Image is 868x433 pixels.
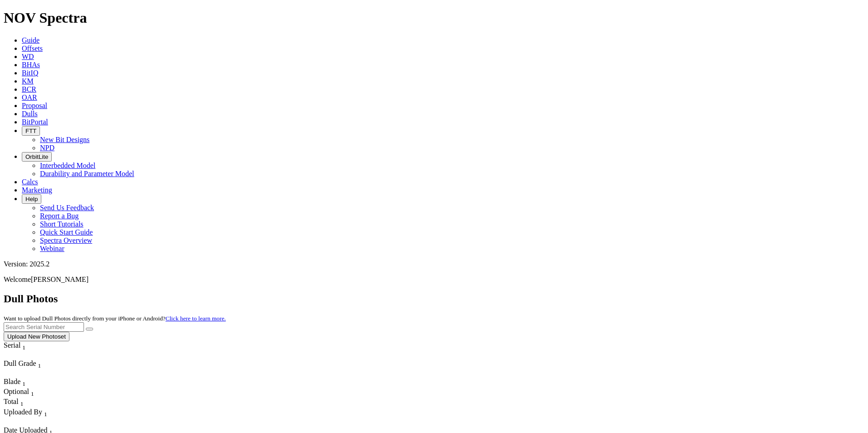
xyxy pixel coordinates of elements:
a: Click here to learn more. [166,315,226,322]
p: Welcome [4,276,864,284]
input: Search Serial Number [4,322,84,332]
div: Sort None [4,408,89,426]
span: Dull Grade [4,359,36,367]
a: BitPortal [22,118,48,126]
span: FTT [25,128,36,134]
sub: 1 [44,411,47,418]
span: Blade [4,378,20,385]
div: Column Menu [4,418,89,426]
span: Total [4,398,19,405]
a: Webinar [40,245,64,252]
a: Quick Start Guide [40,228,93,236]
span: Sort None [22,341,25,349]
a: BHAs [22,61,40,69]
a: Offsets [22,44,43,52]
sub: 1 [20,401,24,408]
button: Help [22,194,41,204]
span: Sort None [22,378,25,385]
span: Sort None [31,388,34,395]
span: [PERSON_NAME] [31,276,89,283]
span: Uploaded By [4,408,42,416]
span: Optional [4,388,29,395]
a: Interbedded Model [40,162,95,169]
span: Sort None [44,408,47,416]
span: Sort None [38,359,41,367]
div: Column Menu [4,351,42,359]
a: Short Tutorials [40,220,84,228]
a: Spectra Overview [40,236,92,244]
div: Serial Sort None [4,341,42,351]
a: KM [22,77,34,85]
div: Column Menu [4,369,67,378]
a: BCR [22,85,36,93]
a: Dulls [22,110,38,118]
a: Durability and Parameter Model [40,170,134,177]
h2: Dull Photos [4,293,864,305]
span: Sort None [20,398,24,405]
a: OAR [22,93,37,101]
div: Sort None [4,341,42,359]
span: Help [25,196,38,202]
button: FTT [22,126,40,136]
sub: 1 [31,390,34,397]
div: Version: 2025.2 [4,260,864,268]
sub: 1 [22,344,25,351]
sub: 1 [38,362,41,369]
sub: 1 [22,380,25,387]
a: New Bit Designs [40,136,89,143]
div: Optional Sort None [4,388,35,398]
div: Total Sort None [4,398,35,408]
a: Guide [22,36,39,44]
span: OrbitLite [25,153,48,160]
a: Marketing [22,186,52,194]
h1: NOV Spectra [4,10,864,26]
small: Want to upload Dull Photos directly from your iPhone or Android? [4,315,226,322]
a: WD [22,53,34,60]
div: Sort None [4,378,35,388]
button: Upload New Photoset [4,332,69,341]
a: Calcs [22,178,38,186]
div: Sort None [4,398,35,408]
div: Uploaded By Sort None [4,408,89,418]
a: BitIQ [22,69,38,77]
a: Proposal [22,102,47,109]
button: OrbitLite [22,152,52,162]
a: Send Us Feedback [40,204,94,212]
a: NPD [40,144,54,152]
div: Sort None [4,388,35,398]
span: Serial [4,341,20,349]
div: Sort None [4,359,67,378]
div: Dull Grade Sort None [4,359,67,369]
div: Blade Sort None [4,378,35,388]
a: Report a Bug [40,212,79,220]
